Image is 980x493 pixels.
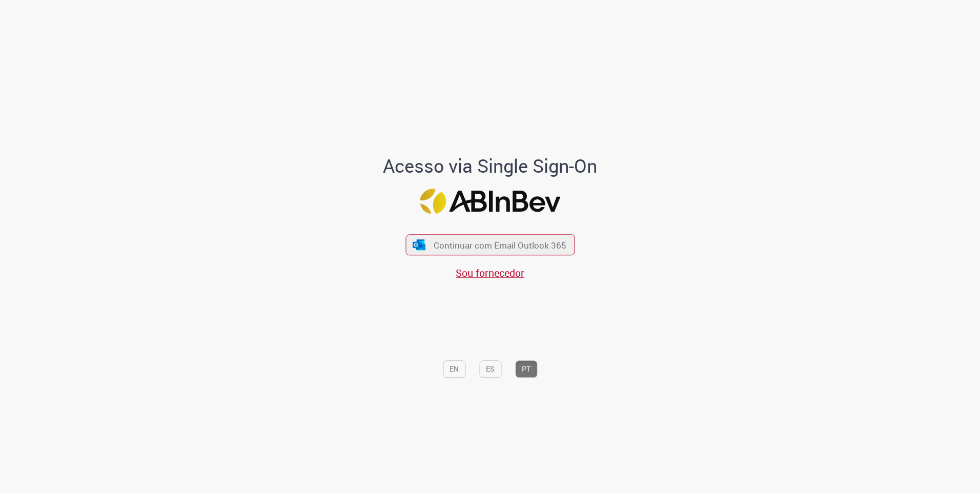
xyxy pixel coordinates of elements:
img: Logo ABInBev [420,189,560,214]
button: ícone Azure/Microsoft 360 Continuar com Email Outlook 365 [405,234,575,255]
img: ícone Azure/Microsoft 360 [412,239,426,250]
a: Sou fornecedor [456,266,524,280]
button: PT [515,360,537,378]
button: EN [443,360,465,378]
span: Continuar com Email Outlook 365 [434,239,566,251]
button: ES [479,360,501,378]
h1: Acesso via Single Sign-On [348,156,632,177]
